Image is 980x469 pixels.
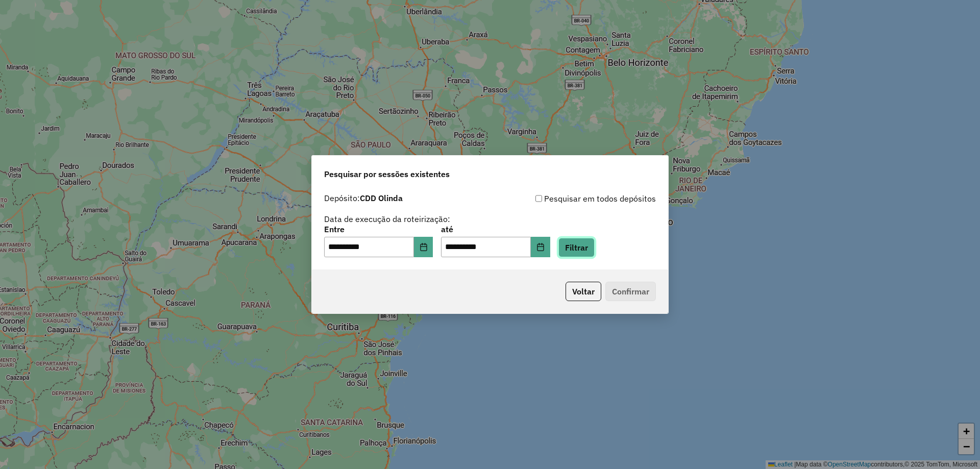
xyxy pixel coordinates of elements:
button: Filtrar [558,238,595,257]
label: Entre [324,223,433,235]
strong: CDD Olinda [360,193,403,203]
label: Data de execução da roteirização: [324,213,450,225]
button: Choose Date [531,237,550,257]
label: até [441,223,550,235]
button: Choose Date [414,237,433,257]
span: Pesquisar por sessões existentes [324,168,450,180]
label: Depósito: [324,192,403,204]
div: Pesquisar em todos depósitos [490,192,656,205]
button: Voltar [566,282,601,301]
